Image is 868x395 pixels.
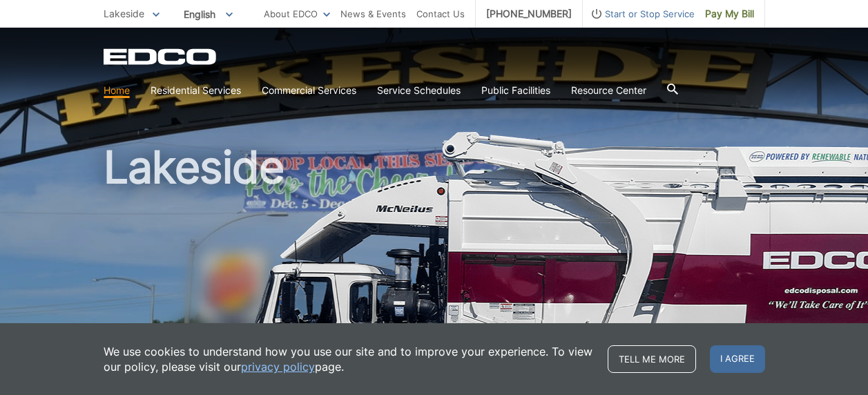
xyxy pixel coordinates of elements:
a: Residential Services [151,83,241,98]
a: Service Schedules [377,83,461,98]
a: Public Facilities [481,83,550,98]
span: English [173,3,243,26]
a: Tell me more [608,345,696,373]
a: Commercial Services [262,83,356,98]
a: Resource Center [571,83,646,98]
span: I agree [710,345,765,373]
span: Pay My Bill [705,6,754,21]
a: News & Events [340,6,406,21]
a: privacy policy [241,359,315,374]
a: Contact Us [416,6,465,21]
a: EDCD logo. Return to the homepage. [104,48,218,65]
a: About EDCO [264,6,330,21]
span: Lakeside [104,8,144,19]
a: Home [104,83,130,98]
p: We use cookies to understand how you use our site and to improve your experience. To view our pol... [104,344,594,374]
